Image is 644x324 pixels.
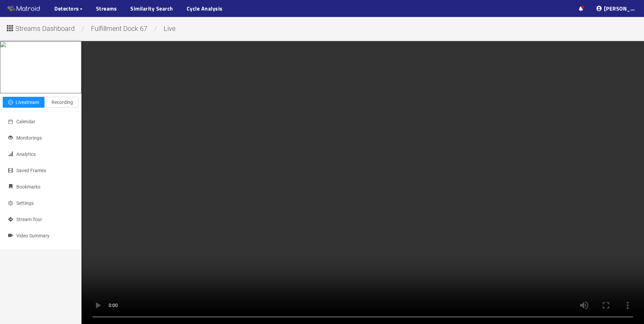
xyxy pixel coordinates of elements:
span: Detectors [54,4,79,13]
span: Saved Frames [16,168,46,173]
span: / [80,24,86,33]
a: Streams [96,4,117,13]
span: calendar [8,119,13,124]
span: Monitorings [16,135,42,141]
a: Cycle Analysis [187,4,223,13]
img: Matroid logo [7,4,41,14]
span: Recording [52,98,73,106]
a: Streams Dashboard [5,26,80,32]
span: Analytics [16,151,36,157]
button: Recording [46,97,78,108]
span: Livestream [16,98,39,106]
span: Settings [16,200,34,206]
span: setting [8,201,13,205]
span: live [159,24,181,33]
span: Streams Dashboard [15,23,75,34]
span: Video Summary [16,233,50,238]
span: Bookmarks [16,184,40,190]
a: Similarity Search [130,4,173,13]
span: pause-circle [8,100,13,105]
button: Streams Dashboard [5,22,80,33]
span: / [152,24,159,33]
img: 68e571a277c69ecf6e229a99_full.jpg [0,42,6,93]
span: Calendar [16,119,35,124]
span: Fulfillment Dock 67 [86,24,152,33]
button: pause-circleLivestream [3,97,44,108]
